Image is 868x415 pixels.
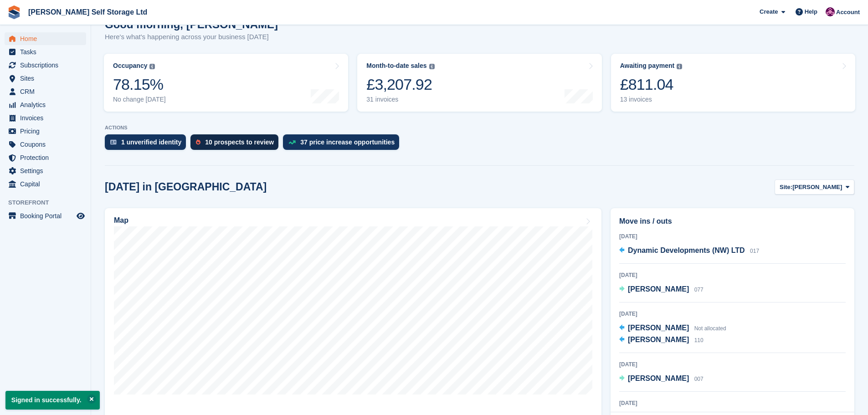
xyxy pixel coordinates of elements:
[8,198,91,207] span: Storefront
[366,62,426,70] div: Month-to-date sales
[20,72,75,85] span: Sites
[75,210,86,221] a: Preview store
[694,337,704,343] span: 110
[792,183,842,192] span: [PERSON_NAME]
[628,285,689,293] span: [PERSON_NAME]
[357,54,601,112] a: Month-to-date sales £3,207.92 31 invoices
[611,54,855,112] a: Awaiting payment £811.04 13 invoices
[121,138,181,146] div: 1 unverified identity
[5,125,86,138] a: menu
[20,32,75,45] span: Home
[619,232,846,241] div: [DATE]
[110,139,117,145] img: verify_identity-adf6edd0f0f0b5bbfe63781bf79b02c33cf7c696d77639b501bdc392416b5a36.svg
[5,72,86,85] a: menu
[113,62,147,70] div: Occupancy
[805,7,817,16] span: Help
[5,151,86,164] a: menu
[694,287,704,293] span: 077
[20,112,75,124] span: Invoices
[677,64,682,69] img: icon-info-grey-7440780725fd019a000dd9b08b2336e03edf1995a4989e88bcd33f0948082b44.svg
[5,391,100,410] p: Signed in successfully.
[619,216,846,227] h2: Move ins / outs
[619,245,759,257] a: Dynamic Developments (NW) LTD 017
[780,183,792,192] span: Site:
[300,138,395,146] div: 37 price increase opportunities
[5,59,86,72] a: menu
[113,75,166,94] div: 78.15%
[20,164,75,177] span: Settings
[760,7,778,16] span: Create
[105,181,267,193] h2: [DATE] in [GEOGRAPHIC_DATA]
[5,178,86,190] a: menu
[149,64,155,69] img: icon-info-grey-7440780725fd019a000dd9b08b2336e03edf1995a4989e88bcd33f0948082b44.svg
[826,7,835,16] img: Lydia Wild
[190,134,283,154] a: 10 prospects to review
[775,179,854,195] button: Site: [PERSON_NAME]
[619,373,704,385] a: [PERSON_NAME] 007
[366,75,434,94] div: £3,207.92
[5,210,86,222] a: menu
[20,151,75,164] span: Protection
[5,164,86,177] a: menu
[7,5,21,19] img: stora-icon-8386f47178a22dfd0bd8f6a31ec36ba5ce8667c1dd55bd0f319d3a0aa187defe.svg
[620,62,675,70] div: Awaiting payment
[628,246,745,254] span: Dynamic Developments (NW) LTD
[25,5,151,20] a: [PERSON_NAME] Self Storage Ltd
[20,125,75,138] span: Pricing
[619,323,726,334] a: [PERSON_NAME] Not allocated
[105,134,190,154] a: 1 unverified identity
[628,374,689,382] span: [PERSON_NAME]
[694,376,704,382] span: 007
[5,98,86,111] a: menu
[105,32,278,42] p: Here's what's happening across your business [DATE]
[5,46,86,58] a: menu
[288,140,296,144] img: price_increase_opportunities-93ffe204e8149a01c8c9dc8f82e8f89637d9d84a8eef4429ea346261dce0b2c0.svg
[619,399,846,407] div: [DATE]
[5,112,86,124] a: menu
[620,75,683,94] div: £811.04
[20,85,75,98] span: CRM
[620,96,683,103] div: 13 invoices
[619,310,846,318] div: [DATE]
[20,46,75,58] span: Tasks
[105,125,854,131] p: ACTIONS
[5,32,86,45] a: menu
[20,138,75,151] span: Coupons
[366,96,434,103] div: 31 invoices
[20,98,75,111] span: Analytics
[104,54,348,112] a: Occupancy 78.15% No change [DATE]
[619,360,846,369] div: [DATE]
[429,64,435,69] img: icon-info-grey-7440780725fd019a000dd9b08b2336e03edf1995a4989e88bcd33f0948082b44.svg
[20,59,75,72] span: Subscriptions
[20,210,75,222] span: Booking Portal
[283,134,404,154] a: 37 price increase opportunities
[619,271,846,279] div: [DATE]
[619,284,704,296] a: [PERSON_NAME] 077
[5,85,86,98] a: menu
[113,96,166,103] div: No change [DATE]
[619,334,704,346] a: [PERSON_NAME] 110
[196,139,200,145] img: prospect-51fa495bee0391a8d652442698ab0144808aea92771e9ea1ae160a38d050c398.svg
[205,138,274,146] div: 10 prospects to review
[5,138,86,151] a: menu
[20,178,75,190] span: Capital
[628,336,689,343] span: [PERSON_NAME]
[694,325,726,332] span: Not allocated
[836,8,860,17] span: Account
[750,248,759,254] span: 017
[628,324,689,332] span: [PERSON_NAME]
[114,216,128,225] h2: Map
